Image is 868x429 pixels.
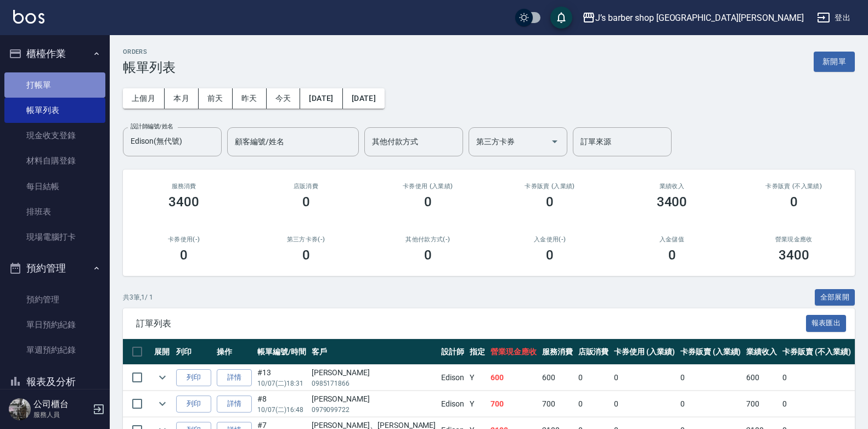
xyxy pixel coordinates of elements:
h3: 3400 [168,194,199,210]
h2: 其他付款方式(-) [380,236,476,243]
td: 600 [539,365,576,391]
td: 600 [488,365,539,391]
h2: 卡券使用(-) [136,236,232,243]
a: 詳情 [217,369,252,386]
h3: 0 [302,247,310,263]
th: 服務消費 [539,339,576,365]
h2: 店販消費 [258,183,353,190]
td: Edison [438,391,467,417]
img: Logo [13,10,44,24]
h2: 營業現金應收 [746,236,842,243]
button: 登出 [813,8,855,28]
td: 0 [780,365,853,391]
button: 櫃檯作業 [4,39,105,68]
p: 服務人員 [33,410,89,420]
h3: 0 [302,194,310,210]
h3: 3400 [779,247,809,263]
h5: 公司櫃台 [33,399,89,410]
td: 700 [488,391,539,417]
button: save [550,7,572,29]
h2: 入金使用(-) [502,236,598,243]
h3: 0 [180,247,188,263]
th: 卡券使用 (入業績) [611,339,678,365]
a: 排班表 [4,199,105,224]
button: [DATE] [300,88,342,109]
td: 0 [678,391,744,417]
td: 700 [539,391,576,417]
a: 現場電腦打卡 [4,224,105,250]
h2: 卡券使用 (入業績) [380,183,476,190]
button: 預約管理 [4,254,105,283]
button: J’s barber shop [GEOGRAPHIC_DATA][PERSON_NAME] [578,7,808,29]
button: [DATE] [343,88,385,109]
h3: 0 [424,247,432,263]
h2: ORDERS [123,48,176,55]
button: 前天 [199,88,233,109]
td: #13 [255,365,309,391]
h3: 3400 [657,194,687,210]
a: 新開單 [814,56,855,66]
button: 本月 [165,88,199,109]
button: 上個月 [123,88,165,109]
button: 報表及分析 [4,368,105,396]
td: 700 [743,391,780,417]
th: 業績收入 [743,339,780,365]
td: Y [467,365,488,391]
h3: 0 [546,247,554,263]
button: expand row [154,396,171,412]
th: 指定 [467,339,488,365]
h2: 卡券販賣 (入業績) [502,183,598,190]
button: 列印 [176,396,211,413]
button: 昨天 [233,88,267,109]
th: 營業現金應收 [488,339,539,365]
td: 0 [780,391,853,417]
h3: 0 [668,247,676,263]
h2: 第三方卡券(-) [258,236,353,243]
h3: 服務消費 [136,183,232,190]
a: 單日預約紀錄 [4,312,105,337]
a: 打帳單 [4,72,105,98]
a: 每日結帳 [4,174,105,199]
h2: 卡券販賣 (不入業績) [746,183,842,190]
td: 0 [576,391,612,417]
td: 0 [576,365,612,391]
a: 材料自購登錄 [4,148,105,173]
button: expand row [154,369,171,386]
h2: 入金儲值 [624,236,719,243]
th: 設計師 [438,339,467,365]
td: #8 [255,391,309,417]
th: 卡券販賣 (入業績) [678,339,744,365]
td: 0 [678,365,744,391]
th: 操作 [214,339,255,365]
h3: 0 [546,194,554,210]
td: 0 [611,391,678,417]
th: 客戶 [309,339,439,365]
button: 報表匯出 [806,315,847,332]
a: 帳單列表 [4,98,105,123]
th: 卡券販賣 (不入業績) [780,339,853,365]
p: 0979099722 [312,405,436,415]
button: 列印 [176,369,211,386]
a: 預約管理 [4,287,105,312]
th: 帳單編號/時間 [255,339,309,365]
button: 全部展開 [815,289,855,306]
th: 列印 [173,339,214,365]
div: [PERSON_NAME] [312,393,436,405]
td: 600 [743,365,780,391]
td: Y [467,391,488,417]
td: Edison [438,365,467,391]
p: 0985171866 [312,379,436,388]
a: 單週預約紀錄 [4,337,105,363]
a: 報表匯出 [806,318,847,328]
a: 現金收支登錄 [4,123,105,148]
span: 訂單列表 [136,318,806,329]
h2: 業績收入 [624,183,719,190]
h3: 帳單列表 [123,60,176,75]
button: 新開單 [814,52,855,72]
th: 展開 [151,339,173,365]
p: 10/07 (二) 16:48 [257,405,306,415]
p: 10/07 (二) 18:31 [257,379,306,388]
label: 設計師編號/姓名 [131,122,173,131]
button: Open [546,133,563,150]
a: 詳情 [217,396,252,413]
